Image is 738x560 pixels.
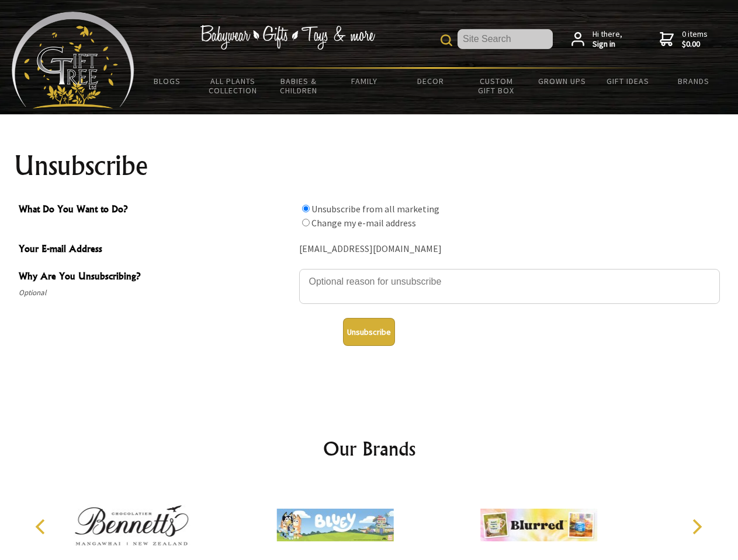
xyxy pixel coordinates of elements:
[311,217,416,229] label: Change my e-mail address
[397,69,463,93] a: Decor
[23,435,715,463] h2: Our Brands
[682,39,708,50] strong: $0.00
[302,205,310,212] input: What Do You Want to Do?
[458,29,553,49] input: Site Search
[200,25,375,50] img: Babywear - Gifts - Toys & more
[661,69,727,93] a: Brands
[684,514,709,540] button: Next
[332,69,398,93] a: Family
[266,69,332,103] a: Babies & Children
[463,69,529,103] a: Custom Gift Box
[593,29,622,50] span: Hi there,
[682,29,708,50] span: 0 items
[311,203,439,215] label: Unsubscribe from all marketing
[660,29,708,50] a: 0 items$0.00
[12,12,134,108] img: Babyware - Gifts - Toys and more...
[19,202,293,219] span: What Do You Want to Do?
[19,242,293,258] span: Your E-mail Address
[529,69,595,93] a: Grown Ups
[441,34,452,46] img: product search
[343,318,395,346] button: Unsubscribe
[19,269,293,286] span: Why Are You Unsubscribing?
[14,152,725,180] h1: Unsubscribe
[302,219,310,226] input: What Do You Want to Do?
[200,69,266,103] a: All Plants Collection
[299,240,720,258] div: [EMAIL_ADDRESS][DOMAIN_NAME]
[595,69,661,93] a: Gift Ideas
[593,39,622,50] strong: Sign in
[571,29,622,50] a: Hi there,Sign in
[299,269,720,304] textarea: Why Are You Unsubscribing?
[19,286,293,300] span: Optional
[134,69,200,93] a: BLOGS
[29,514,55,540] button: Previous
